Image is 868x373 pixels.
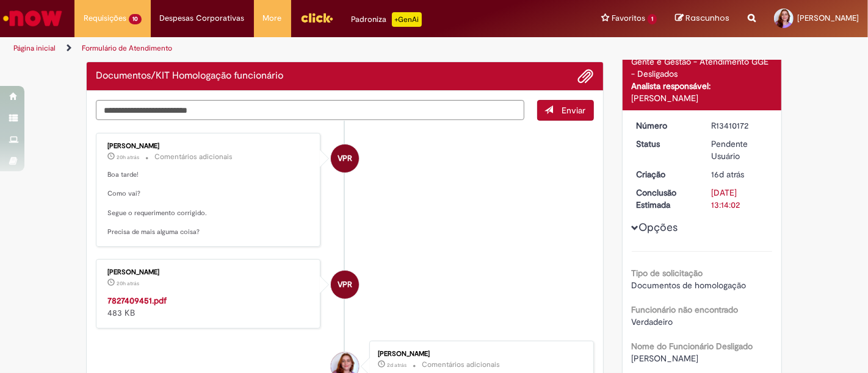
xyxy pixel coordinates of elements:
[263,12,282,24] span: More
[562,105,586,116] span: Enviar
[711,169,744,180] span: 16d atrás
[1,6,64,30] img: ServiceNow
[711,169,744,180] time: 13/08/2025 15:07:19
[117,154,139,161] time: 28/08/2025 17:38:58
[107,170,311,237] p: Boa tarde! Como vai? Segue o requerimento corrigido. Precisa de mais alguma coisa?
[632,80,773,92] div: Analista responsável:
[331,144,359,172] div: Vanessa Paiva Ribeiro
[387,361,407,369] span: 2d atrás
[154,152,233,162] small: Comentários adicionais
[627,138,703,150] dt: Status
[96,100,524,120] textarea: Digite sua mensagem aqui...
[13,43,56,53] a: Página inicial
[578,68,594,84] button: Adicionar anexos
[338,144,352,173] span: VPR
[160,12,245,24] span: Despesas Corporativas
[632,304,739,315] b: Funcionário não encontrado
[96,71,283,82] h2: Documentos/KIT Homologação funcionário Histórico de tíquete
[627,168,703,180] dt: Criação
[300,9,333,27] img: click_logo_yellow_360x200.png
[632,316,673,327] span: Verdadeiro
[797,13,859,23] span: [PERSON_NAME]
[117,280,139,287] time: 28/08/2025 17:38:25
[107,294,311,319] div: 483 KB
[632,341,753,352] b: Nome do Funcionário Desligado
[632,353,699,364] span: [PERSON_NAME]
[129,14,142,24] span: 10
[711,119,768,132] div: R13410172
[378,350,581,358] div: [PERSON_NAME]
[392,12,422,27] p: +GenAi
[685,12,729,24] span: Rascunhos
[711,138,768,162] div: Pendente Usuário
[9,37,570,60] ul: Trilhas de página
[117,154,139,161] span: 20h atrás
[612,12,645,24] span: Favoritos
[107,295,167,306] a: 7827409451.pdf
[632,280,747,291] span: Documentos de homologação
[338,270,352,299] span: VPR
[632,55,773,80] div: Gente e Gestão - Atendimento GGE - Desligados
[107,269,311,276] div: [PERSON_NAME]
[117,280,139,287] span: 20h atrás
[711,187,768,211] div: [DATE] 13:14:02
[82,43,172,53] a: Formulário de Atendimento
[627,119,703,132] dt: Número
[675,13,729,24] a: Rascunhos
[537,100,594,121] button: Enviar
[422,360,500,370] small: Comentários adicionais
[107,143,311,150] div: [PERSON_NAME]
[632,268,703,279] b: Tipo de solicitação
[648,14,657,24] span: 1
[627,187,703,211] dt: Conclusão Estimada
[84,12,126,24] span: Requisições
[352,12,422,27] div: Padroniza
[331,271,359,299] div: Vanessa Paiva Ribeiro
[387,361,407,369] time: 27/08/2025 14:18:35
[632,92,773,104] div: [PERSON_NAME]
[711,168,768,180] div: 13/08/2025 15:07:19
